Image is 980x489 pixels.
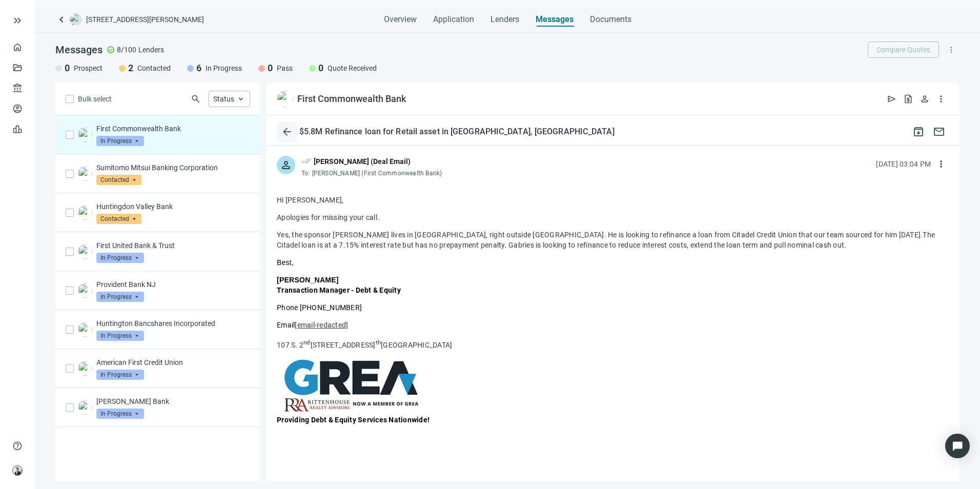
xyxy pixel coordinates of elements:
div: [PERSON_NAME] (Deal Email) [314,156,411,167]
img: bf02e6f3-ffdd-42ca-a75e-3ac6052026d6.png [78,322,92,337]
p: Huntington Bancshares Incorporated [96,318,250,329]
span: Status [213,95,234,103]
span: 0 [65,62,70,74]
span: Messages [55,44,103,56]
span: In Progress [96,136,144,146]
span: check_circle [107,46,115,54]
span: In Progress [96,292,144,302]
img: cfb1fe78-ca09-4394-a773-17c33962ab1f.png [78,283,92,298]
span: [STREET_ADDRESS][PERSON_NAME] [86,14,204,25]
a: keyboard_arrow_left [55,13,68,26]
span: In Progress [96,409,144,419]
span: more_vert [947,45,956,54]
span: Documents [590,14,631,25]
p: First Commonwealth Bank [96,124,250,134]
span: archive [912,126,925,138]
span: done_all [301,156,312,169]
button: send [884,91,900,107]
button: more_vert [933,156,949,172]
span: arrow_back [281,126,293,138]
span: Lenders [491,14,519,25]
div: $5.8M Refinance loan for Retail asset in [GEOGRAPHIC_DATA], [GEOGRAPHIC_DATA] [297,127,617,137]
span: Lenders [138,45,164,55]
img: bd74671a-ab9e-4e33-85a1-342798dc9eac [277,91,293,107]
span: help [12,441,23,451]
span: In Progress [96,253,144,263]
span: Contacted [137,63,171,73]
img: avatar [13,466,22,475]
span: keyboard_arrow_up [236,94,246,104]
span: Pass [277,63,293,73]
button: arrow_back [277,121,297,142]
p: First United Bank & Trust [96,240,250,251]
p: Sumitomo Mitsui Banking Corporation [96,162,250,173]
div: To: [301,169,444,177]
span: person [280,159,292,171]
div: First Commonwealth Bank [297,93,406,105]
button: person [916,91,933,107]
p: American First Credit Union [96,357,250,368]
span: Quote Received [328,63,377,73]
img: 51bf7309-c43e-4b21-845f-5c091e243190 [78,167,92,181]
span: more_vert [936,159,946,169]
button: mail [929,121,949,142]
p: Provident Bank NJ [96,279,250,290]
span: 2 [128,62,133,74]
div: [DATE] 03:04 PM [876,158,931,170]
span: Messages [536,14,574,24]
img: 498288b7-1520-479f-94b6-33c552eda5a9 [78,206,92,220]
span: request_quote [903,94,913,104]
button: more_vert [933,91,949,107]
span: send [887,94,897,104]
img: deal-logo [70,13,82,26]
span: Prospect [74,63,103,73]
span: mail [933,126,945,138]
span: In Progress [96,370,144,380]
span: 0 [268,62,273,74]
img: 8e56fedc-3017-4321-b36b-d2c81fde944e [78,400,92,415]
span: Bulk select [78,93,112,105]
span: 0 [318,62,323,74]
button: keyboard_double_arrow_right [11,14,24,27]
span: Contacted [96,214,141,224]
p: [PERSON_NAME] Bank [96,396,250,406]
span: search [191,94,201,104]
button: Compare Quotes [868,42,939,58]
span: [PERSON_NAME] (First Commonwealth Bank) [312,170,442,177]
button: archive [908,121,929,142]
img: 1a5e1fec-c6c2-492d-9aae-d148fb9ff329 [78,244,92,259]
span: more_vert [936,94,946,104]
span: 6 [196,62,201,74]
button: more_vert [943,42,959,58]
span: person [920,94,930,104]
button: request_quote [900,91,916,107]
img: 82f4a928-dcac-4ffd-ac27-1e1505a6baaf [78,361,92,376]
span: account_balance [12,83,19,93]
span: 8/100 [117,45,136,55]
img: bd74671a-ab9e-4e33-85a1-342798dc9eac [78,128,92,142]
span: In Progress [96,331,144,341]
div: Open Intercom Messenger [945,434,970,458]
p: Huntingdon Valley Bank [96,201,250,212]
span: Contacted [96,175,141,185]
span: Application [433,14,474,25]
span: In Progress [206,63,242,73]
span: Overview [384,14,417,25]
